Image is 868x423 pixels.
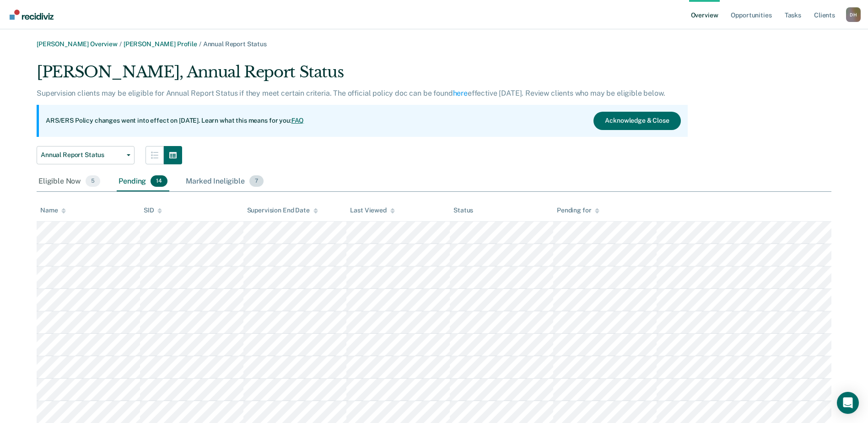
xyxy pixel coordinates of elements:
[453,206,473,214] div: Status
[291,117,304,124] a: FAQ
[151,175,167,187] span: 14
[197,40,203,48] span: /
[837,392,859,414] div: Open Intercom Messenger
[350,206,394,214] div: Last Viewed
[144,206,162,214] div: SID
[203,40,267,48] span: Annual Report Status
[40,206,66,214] div: Name
[249,175,264,187] span: 7
[557,206,599,214] div: Pending for
[10,10,54,20] img: Recidiviz
[37,63,688,89] div: [PERSON_NAME], Annual Report Status
[453,89,468,98] a: here
[86,175,100,187] span: 5
[41,151,123,159] span: Annual Report Status
[37,40,118,48] a: [PERSON_NAME] Overview
[593,112,680,130] button: Acknowledge & Close
[37,172,102,192] div: Eligible Now5
[118,40,124,48] span: /
[37,146,135,164] button: Annual Report Status
[247,206,318,214] div: Supervision End Date
[46,116,304,125] p: ARS/ERS Policy changes went into effect on [DATE]. Learn what this means for you:
[37,89,665,98] p: Supervision clients may be eligible for Annual Report Status if they meet certain criteria. The o...
[117,172,169,192] div: Pending14
[846,7,861,22] button: Profile dropdown button
[184,172,265,192] div: Marked Ineligible7
[124,40,197,48] a: [PERSON_NAME] Profile
[846,7,861,22] div: D H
